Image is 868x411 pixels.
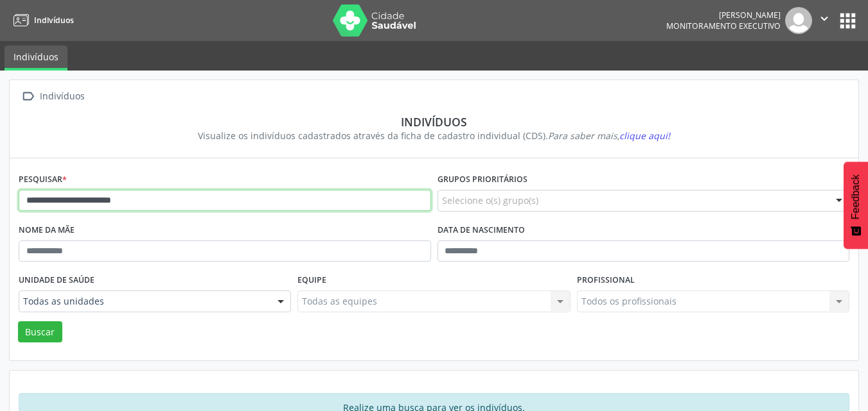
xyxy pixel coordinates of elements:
i:  [19,87,37,106]
div: [PERSON_NAME] [666,10,781,21]
button: Feedback - Mostrar pesquisa [844,162,868,249]
a: Indivíduos [4,46,67,71]
span: Selecione o(s) grupo(s) [442,194,538,207]
label: Grupos prioritários [438,170,527,190]
img: img [785,7,812,34]
label: Pesquisar [19,170,67,190]
span: Feedback [850,174,862,219]
i:  [817,12,831,26]
span: Monitoramento Executivo [666,21,781,31]
i: Para saber mais, [548,130,670,142]
a:  Indivíduos [19,87,87,106]
label: Data de nascimento [438,221,525,240]
span: Indivíduos [34,15,74,26]
label: Profissional [577,271,635,290]
span: clique aqui! [619,130,670,142]
button: apps [837,10,859,32]
label: Equipe [297,271,326,290]
label: Nome da mãe [19,221,75,240]
a: Indivíduos [9,10,74,31]
span: Todas as unidades [23,295,265,308]
div: Visualize os indivíduos cadastrados através da ficha de cadastro individual (CDS). [28,129,840,142]
label: Unidade de saúde [19,271,94,290]
div: Indivíduos [37,87,87,106]
div: Indivíduos [28,115,840,129]
button:  [812,7,837,34]
button: Buscar [18,321,62,343]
